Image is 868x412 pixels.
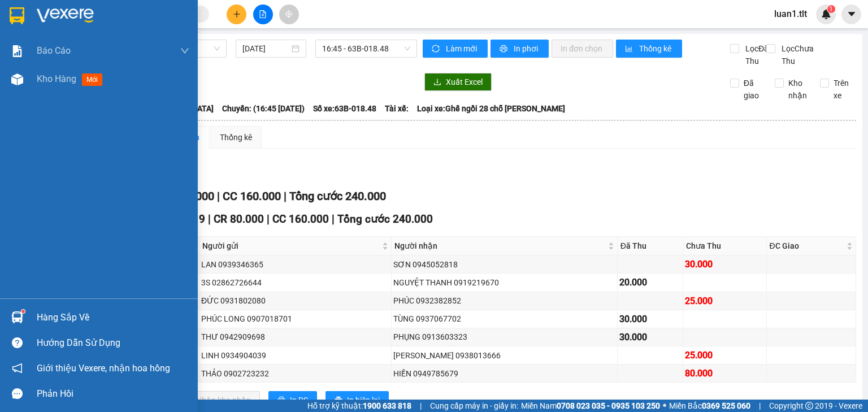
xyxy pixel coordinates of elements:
[619,275,681,289] div: 20.000
[313,102,376,115] span: Số xe: 63B-018.48
[307,400,411,412] span: Hỗ trợ kỹ thuật:
[268,391,317,409] button: printerIn DS
[500,45,509,54] span: printer
[446,76,483,88] span: Xuất Excel
[394,240,605,252] span: Người nhận
[227,5,246,24] button: plus
[432,45,441,54] span: sync
[37,73,76,84] span: Kho hàng
[21,310,25,313] sup: 1
[433,78,441,87] span: download
[180,46,189,55] span: down
[557,401,660,410] strong: 0708 023 035 - 0935 103 250
[11,73,23,85] img: warehouse-icon
[777,42,821,67] span: Lọc Chưa Thu
[847,9,857,19] span: caret-down
[765,7,816,21] span: luan1.tlt
[175,391,260,409] button: downloadNhập kho nhận
[616,40,682,58] button: bar-chartThống kê
[829,5,833,13] span: 1
[242,42,289,55] input: 14/10/2025
[363,401,411,410] strong: 1900 633 818
[417,102,565,115] span: Loại xe: Ghế ngồi 28 chỗ [PERSON_NAME]
[619,312,681,326] div: 30.000
[829,77,857,102] span: Trên xe
[201,367,390,380] div: THẢO 0902723232
[184,212,205,225] span: SL 9
[393,331,615,343] div: PHỤNG 0913603323
[12,363,23,374] span: notification
[201,276,390,289] div: 3S 02862726644
[12,337,23,348] span: question-circle
[759,400,761,412] span: |
[322,40,411,57] span: 16:45 - 63B-018.48
[393,276,615,289] div: NGUYỆT THANH 0919219670
[663,404,666,408] span: ⚪️
[770,240,844,252] span: ĐC Giao
[10,7,24,24] img: logo-vxr
[521,400,660,412] span: Miền Nam
[702,401,750,410] strong: 0369 525 060
[272,212,329,225] span: CC 160.000
[741,42,770,67] span: Lọc Đã Thu
[827,5,835,13] sup: 1
[332,212,335,225] span: |
[284,189,287,203] span: |
[285,10,293,18] span: aim
[289,189,386,203] span: Tổng cước 240.000
[393,349,615,362] div: [PERSON_NAME] 0938013666
[11,311,23,323] img: warehouse-icon
[552,40,613,58] button: In đơn chọn
[220,131,252,144] div: Thống kê
[277,396,285,405] span: printer
[290,394,308,406] span: In DS
[347,394,380,406] span: In biên lai
[393,313,615,325] div: TÙNG 0937067702
[739,77,767,102] span: Đã giao
[685,348,765,362] div: 25.000
[233,10,241,18] span: plus
[325,391,389,409] button: printerIn biên lai
[841,5,861,24] button: caret-down
[214,212,264,225] span: CR 80.000
[37,335,189,352] div: Hướng dẫn sử dụng
[37,309,189,326] div: Hàng sắp về
[37,44,71,58] span: Báo cáo
[805,402,813,410] span: copyright
[625,45,635,54] span: bar-chart
[201,294,390,307] div: ĐỨC 0931802080
[619,330,681,344] div: 30.000
[37,361,170,375] span: Giới thiệu Vexere, nhận hoa hồng
[337,212,433,225] span: Tổng cước 240.000
[618,237,683,255] th: Đã Thu
[393,367,615,380] div: HIỀN 0949785679
[685,257,765,271] div: 30.000
[201,349,390,362] div: LINH 0934904039
[393,258,615,271] div: SƠN 0945052818
[430,400,518,412] span: Cung cấp máy in - giấy in:
[208,212,211,225] span: |
[685,366,765,380] div: 80.000
[446,42,479,55] span: Làm mới
[784,77,811,102] span: Kho nhận
[217,189,220,203] span: |
[420,400,422,412] span: |
[82,73,102,86] span: mới
[514,42,540,55] span: In phơi
[279,5,299,24] button: aim
[259,10,267,18] span: file-add
[424,73,492,91] button: downloadXuất Excel
[37,385,189,402] div: Phản hồi
[669,400,750,412] span: Miền Bắc
[683,237,767,255] th: Chưa Thu
[201,313,390,325] div: PHÚC LONG 0907018701
[821,9,831,19] img: icon-new-feature
[202,240,380,252] span: Người gửi
[11,45,23,57] img: solution-icon
[491,40,549,58] button: printerIn phơi
[385,102,409,115] span: Tài xế:
[201,331,390,343] div: THƯ 0942909698
[685,294,765,308] div: 25.000
[335,396,342,405] span: printer
[267,212,270,225] span: |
